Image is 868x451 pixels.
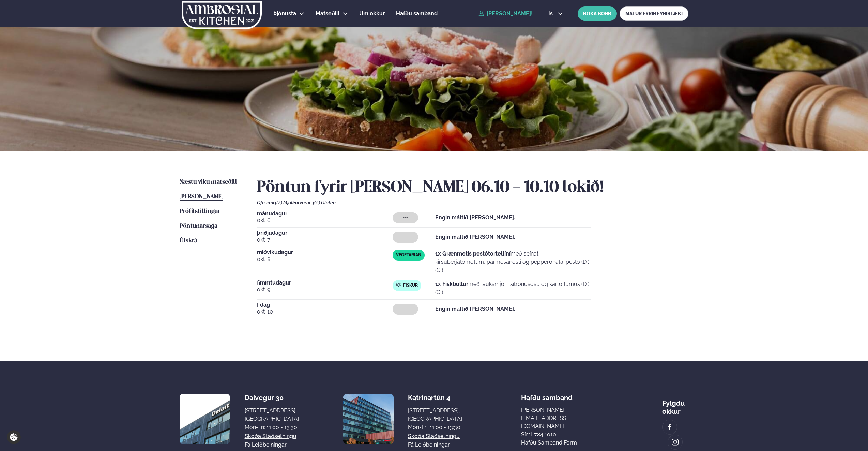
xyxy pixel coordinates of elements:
[273,10,296,18] a: Þjónusta
[548,11,555,16] span: is
[662,394,688,416] div: Fylgdu okkur
[403,306,408,312] span: ---
[521,439,577,447] a: Hafðu samband form
[663,420,677,434] a: image alt
[435,234,515,240] strong: Engin máltíð [PERSON_NAME].
[257,255,393,263] span: okt. 8
[180,179,237,185] span: Næstu viku matseðill
[181,1,262,29] img: logo
[273,10,296,17] span: Þjónusta
[245,407,299,423] div: [STREET_ADDRESS], [GEOGRAPHIC_DATA]
[180,394,230,444] img: image alt
[257,230,393,236] span: þriðjudagur
[257,236,393,244] span: okt. 7
[180,178,237,186] a: Næstu viku matseðill
[180,238,197,244] span: Útskrá
[257,211,393,216] span: mánudagur
[435,306,515,312] strong: Engin máltíð [PERSON_NAME].
[180,223,217,229] span: Pöntunarsaga
[408,394,462,402] div: Katrínartún 4
[245,423,299,432] div: Mon-Fri: 11:00 - 13:30
[435,214,515,221] strong: Engin máltíð [PERSON_NAME].
[316,10,340,18] a: Matseðill
[403,234,408,240] span: ---
[435,250,591,274] p: með spínati, kirsuberjatómötum, parmesanosti og pepperonata-pestó (D ) (G )
[478,11,533,17] a: [PERSON_NAME]!
[257,216,393,224] span: okt. 6
[257,286,393,294] span: okt. 9
[245,394,299,402] div: Dalvegur 30
[620,6,688,21] a: MATUR FYRIR FYRIRTÆKI
[408,407,462,423] div: [STREET_ADDRESS], [GEOGRAPHIC_DATA]
[257,280,393,286] span: fimmtudagur
[396,252,421,258] span: Vegetarian
[578,6,617,21] button: BÓKA BORÐ
[396,10,438,17] span: Hafðu samband
[7,430,21,444] a: Cookie settings
[180,193,223,201] a: [PERSON_NAME]
[521,388,573,402] span: Hafðu samband
[180,222,217,230] a: Pöntunarsaga
[245,441,287,449] a: Fá leiðbeiningar
[313,200,336,205] span: (G ) Glúten
[671,438,679,446] img: image alt
[666,423,673,431] img: image alt
[180,208,220,214] span: Prófílstillingar
[403,283,418,288] span: Fiskur
[435,280,591,296] p: með lauksmjöri, sítrónusósu og kartöflumús (D ) (G )
[396,10,438,18] a: Hafðu samband
[245,432,296,440] a: Skoða staðsetningu
[521,406,603,431] a: [PERSON_NAME][EMAIL_ADDRESS][DOMAIN_NAME]
[396,282,401,288] img: fish.svg
[257,308,393,316] span: okt. 10
[403,215,408,220] span: ---
[543,11,568,16] button: is
[257,302,393,308] span: Í dag
[408,423,462,432] div: Mon-Fri: 11:00 - 13:30
[275,200,313,205] span: (D ) Mjólkurvörur ,
[257,178,688,197] h2: Pöntun fyrir [PERSON_NAME] 06.10 - 10.10 lokið!
[343,394,394,444] img: image alt
[668,435,682,449] a: image alt
[257,250,393,255] span: miðvikudagur
[408,432,460,440] a: Skoða staðsetningu
[180,237,197,245] a: Útskrá
[359,10,385,18] a: Um okkur
[359,10,385,17] span: Um okkur
[435,250,511,257] strong: 1x Grænmetis pestótortellíní
[257,200,688,205] div: Ofnæmi:
[180,194,223,200] span: [PERSON_NAME]
[316,10,340,17] span: Matseðill
[408,441,450,449] a: Fá leiðbeiningar
[521,431,603,439] p: Sími: 784 1010
[435,281,468,287] strong: 1x Fiskbollur
[180,207,220,216] a: Prófílstillingar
